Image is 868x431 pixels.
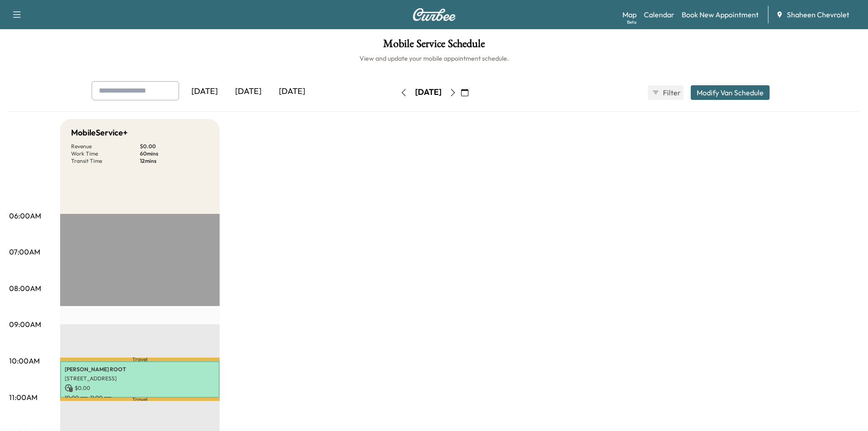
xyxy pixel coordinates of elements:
p: 09:00AM [9,319,41,330]
p: 07:00AM [9,246,40,257]
div: [DATE] [226,81,270,102]
p: 11:00AM [9,392,37,403]
p: 06:00AM [9,210,41,221]
p: 12 mins [140,157,209,165]
div: [DATE] [183,81,226,102]
h6: View and update your mobile appointment schedule. [9,54,859,63]
a: Calendar [644,9,674,20]
div: [DATE] [415,87,442,98]
button: Modify Van Schedule [691,85,770,100]
p: Travel [60,358,220,361]
p: [PERSON_NAME] ROOT [65,366,215,373]
button: Filter [648,85,683,100]
div: [DATE] [270,81,314,102]
p: $ 0.00 [65,384,215,392]
img: Curbee Logo [412,8,456,21]
p: Travel [60,398,220,401]
p: Work Time [71,150,140,157]
span: Shaheen Chevrolet [787,9,849,20]
p: 60 mins [140,150,209,157]
p: 08:00AM [9,283,41,294]
p: Transit Time [71,157,140,165]
h1: Mobile Service Schedule [9,38,859,54]
p: 10:00 am - 11:00 am [65,394,215,401]
div: Beta [627,19,637,26]
p: $ 0.00 [140,143,209,150]
span: Filter [663,87,679,98]
p: [STREET_ADDRESS] [65,375,215,382]
h5: MobileService+ [71,126,128,139]
p: 10:00AM [9,355,40,366]
a: MapBeta [622,9,637,20]
p: Revenue [71,143,140,150]
a: Book New Appointment [682,9,759,20]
